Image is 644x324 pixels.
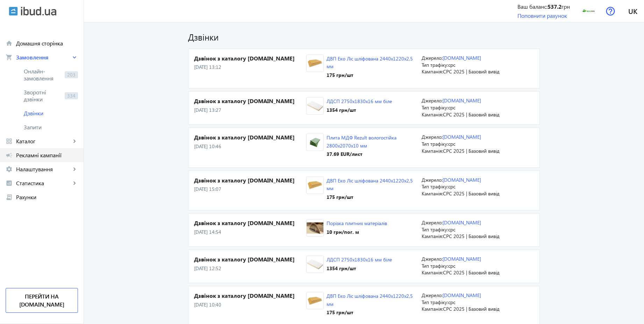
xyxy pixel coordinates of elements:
span: Тип трафіку: [422,104,448,111]
span: Кампанія: [422,190,443,197]
a: [DOMAIN_NAME] [443,255,481,262]
span: cpc [448,141,455,147]
span: Кампанія: [422,68,443,75]
span: Тип трафіку: [422,141,448,147]
a: ЛДСП 2750x1830x16 мм біле [327,98,392,105]
div: 10 грн /пог. м [327,229,387,236]
span: Джерело: [422,134,443,140]
p: [DATE] 10:40 [194,301,306,308]
div: 175 грн /шт [327,309,416,316]
mat-icon: home [6,40,13,47]
span: Тип трафіку: [422,262,448,269]
span: CPC 2025 | Базовий вивід [443,147,500,154]
span: CPC 2025 | Базовий вивід [443,111,500,118]
mat-icon: grid_view [6,138,13,145]
h1: Дзвінки [188,31,540,43]
a: ДВП Еко Ліс шліфована 2440х1220х2,5 мм [327,55,413,70]
span: CPC 2025 | Базовий вивід [443,269,500,276]
h4: Дзвінок з каталогу [DOMAIN_NAME] [194,134,306,141]
a: [DOMAIN_NAME] [443,292,481,298]
img: help.svg [606,7,615,16]
mat-icon: keyboard_arrow_right [71,180,78,187]
h4: Дзвінок з каталогу [DOMAIN_NAME] [194,97,306,105]
span: Кампанія: [422,111,443,118]
img: ibud.svg [9,7,18,16]
a: ДВП Еко Ліс шліфована 2440х1220х2,5 мм [327,177,413,192]
span: Домашня сторінка [16,40,78,47]
span: CPC 2025 | Базовий вивід [443,68,500,75]
mat-icon: campaign [6,152,13,159]
p: [DATE] 13:12 [194,64,306,71]
div: 175 грн /шт [327,72,416,79]
span: Запити [24,124,78,131]
mat-icon: receipt_long [6,194,13,201]
img: 5ca5bc57690896409-5ca475632e8479711-5c66cc51c38227018-5c5c22e95577d8841-5b6005079660b2659-1533018... [307,56,323,71]
p: [DATE] 14:54 [194,229,306,236]
span: Дзвінки [24,110,78,117]
span: Джерело: [422,292,443,298]
span: Тип трафіку: [422,62,448,68]
span: Налаштування [16,166,71,173]
span: cpc [448,183,455,190]
mat-icon: keyboard_arrow_right [71,54,78,61]
mat-icon: shopping_cart [6,54,13,61]
span: Тип трафіку: [422,299,448,305]
mat-icon: settings [6,166,13,173]
span: Замовлення [16,54,71,61]
img: 5ca5bc57690896409-5ca475632e8479711-5c66cc51c38227018-5c5c22e95577d8841-5b6005079660b2659-1533018... [307,178,323,192]
a: [DOMAIN_NAME] [443,134,481,140]
img: 5cb44d0f117236296-%D0%BB%D0%B4%D1%81%D0%BF_%D0%B1%D0%B5%D0%BB%D0%BE%D0%B5_1512997805.jpg [307,99,323,113]
span: Кампанія: [422,147,443,154]
span: Зворотні дзвінки [24,89,62,103]
span: Джерело: [422,219,443,226]
span: Кампанія: [422,233,443,239]
span: Онлайн-замовлення [24,68,62,82]
span: cpc [448,226,455,233]
span: Кампанія: [422,269,443,276]
h4: Дзвінок з каталогу [DOMAIN_NAME] [194,177,306,184]
span: Каталог [16,138,71,145]
div: 37.69 EUR /лист [327,151,416,158]
span: 334 [65,92,78,99]
a: Перейти на [DOMAIN_NAME] [6,288,78,313]
span: Джерело: [422,55,443,61]
mat-icon: keyboard_arrow_right [71,138,78,145]
span: cpc [448,62,455,68]
span: CPC 2025 | Базовий вивід [443,305,500,312]
h4: Дзвінок з каталогу [DOMAIN_NAME] [194,219,306,227]
span: cpc [448,299,455,305]
img: 27089633be9cf5e50f1134094097531-9eca0b25bd.jpg [307,221,323,235]
span: cpc [448,104,455,111]
span: CPC 2025 | Базовий вивід [443,233,500,239]
b: 537.2 [548,3,561,10]
span: Тип трафіку: [422,226,448,233]
span: cpc [448,262,455,269]
span: CPC 2025 | Базовий вивід [443,190,500,197]
img: 2739263355c423cdc92742134541561-df0ec5a72f.png [580,3,596,19]
p: [DATE] 15:07 [194,186,306,193]
div: 1354 грн /шт [327,107,392,114]
img: ibud_text.svg [21,7,56,16]
div: 1354 грн /шт [327,265,392,272]
h4: Дзвінок з каталогу [DOMAIN_NAME] [194,55,306,62]
p: [DATE] 12:52 [194,265,306,272]
a: Порізка плитних матеріалів [327,220,387,226]
div: 175 грн /шт [327,194,416,201]
span: Кампанія: [422,305,443,312]
span: Джерело: [422,177,443,183]
h4: Дзвінок з каталогу [DOMAIN_NAME] [194,292,306,300]
a: Плита МДФ Rezult вологостійка 2800х2070х10 мм [327,134,396,149]
a: ДВП Еко Ліс шліфована 2440х1220х2,5 мм [327,293,413,307]
span: Рахунки [16,194,78,201]
span: Тип трафіку: [422,183,448,190]
a: [DOMAIN_NAME] [443,177,481,183]
img: 5ee74d2fa622b2337-mdf_vlag.jpg [307,135,323,150]
mat-icon: analytics [6,180,13,187]
span: Статистика [16,180,71,187]
h4: Дзвінок з каталогу [DOMAIN_NAME] [194,255,306,263]
span: Джерело: [422,255,443,262]
span: uk [628,7,637,15]
a: ЛДСП 2750x1830x16 мм біле [327,256,392,263]
p: [DATE] 10:46 [194,143,306,150]
p: [DATE] 13:27 [194,107,306,114]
